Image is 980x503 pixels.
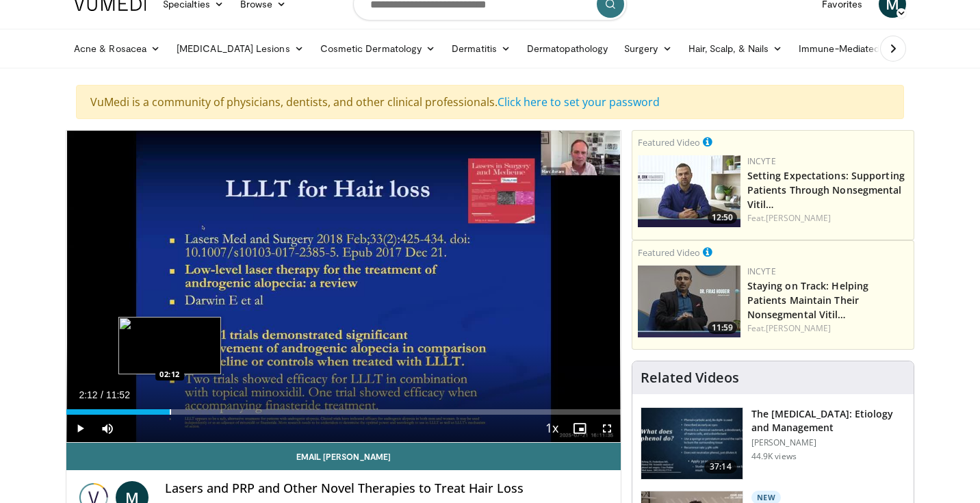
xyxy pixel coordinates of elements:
[751,407,905,435] h3: The [MEDICAL_DATA]: Etiology and Management
[638,136,700,149] small: Featured Video
[66,415,94,442] button: Play
[708,211,737,224] span: 12:50
[747,212,908,224] div: Feat.
[94,415,121,442] button: Mute
[766,212,831,224] a: [PERSON_NAME]
[498,94,660,109] a: Click here to set your password
[790,35,901,62] a: Immune-Mediated
[641,370,739,386] h4: Related Videos
[680,35,790,62] a: Hair, Scalp, & Nails
[76,85,904,119] div: VuMedi is a community of physicians, dentists, and other clinical professionals.
[708,322,737,334] span: 11:59
[519,35,616,62] a: Dermatopathology
[66,409,621,415] div: Progress Bar
[747,155,776,167] a: Incyte
[641,407,905,480] a: 37:14 The [MEDICAL_DATA]: Etiology and Management [PERSON_NAME] 44.9K views
[165,481,610,496] h4: Lasers and PRP and Other Novel Therapies to Treat Hair Loss
[312,35,443,62] a: Cosmetic Dermatology
[168,35,312,62] a: [MEDICAL_DATA] Lesions
[638,266,740,337] img: fe0751a3-754b-4fa7-bfe3-852521745b57.png.150x105_q85_crop-smart_upscale.jpg
[638,155,740,227] img: 98b3b5a8-6d6d-4e32-b979-fd4084b2b3f2.png.150x105_q85_crop-smart_upscale.jpg
[101,389,103,400] span: /
[593,415,621,442] button: Fullscreen
[747,169,905,211] a: Setting Expectations: Supporting Patients Through Nonsegmental Vitil…
[751,437,905,448] p: [PERSON_NAME]
[616,35,680,62] a: Surgery
[79,389,97,400] span: 2:12
[66,131,621,443] video-js: Video Player
[118,317,221,374] img: image.jpeg
[66,35,168,62] a: Acne & Rosacea
[566,415,593,442] button: Enable picture-in-picture mode
[443,35,519,62] a: Dermatitis
[638,266,740,337] a: 11:59
[751,451,797,462] p: 44.9K views
[747,266,776,277] a: Incyte
[66,443,621,470] a: Email [PERSON_NAME]
[641,408,743,479] img: c5af237d-e68a-4dd3-8521-77b3daf9ece4.150x105_q85_crop-smart_upscale.jpg
[747,322,908,335] div: Feat.
[747,279,869,321] a: Staying on Track: Helping Patients Maintain Their Nonsegmental Vitil…
[539,415,566,442] button: Playback Rate
[704,460,737,474] span: 37:14
[638,246,700,259] small: Featured Video
[638,155,740,227] a: 12:50
[766,322,831,334] a: [PERSON_NAME]
[106,389,130,400] span: 11:52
